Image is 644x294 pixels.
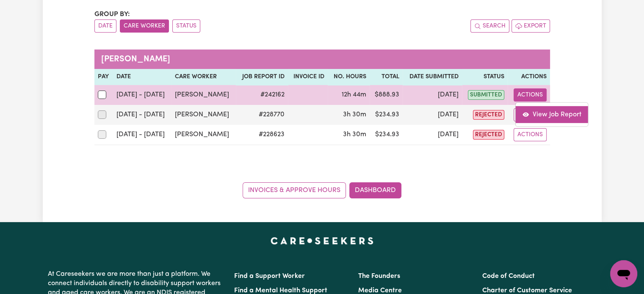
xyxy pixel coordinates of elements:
th: Pay [94,69,113,85]
button: sort invoices by care worker [120,19,169,33]
button: Search [470,19,509,33]
div: Actions [515,102,588,126]
td: [DATE] [403,105,462,125]
span: 3 hours 30 minutes [343,131,366,138]
td: # 228623 [236,125,288,145]
td: [DATE] - [DATE] [113,105,171,125]
th: Actions [508,69,550,85]
td: $ 234.93 [370,105,403,125]
a: Media Centre [358,287,402,294]
a: Careseekers home page [271,237,373,244]
th: Date [113,69,171,85]
th: No. Hours [328,69,369,85]
span: rejected [473,110,504,120]
td: [DATE] [403,125,462,145]
a: Dashboard [349,182,401,198]
td: # 228770 [236,105,288,125]
button: Actions [514,128,547,141]
th: Care worker [171,69,236,85]
td: [DATE] - [DATE] [113,85,171,105]
td: [DATE] [403,85,462,105]
caption: [PERSON_NAME] [94,49,550,69]
span: rejected [473,130,504,140]
span: 12 hours 44 minutes [342,91,366,98]
td: # 242162 [236,85,288,105]
button: Actions [514,108,547,121]
span: 3 hours 30 minutes [343,111,366,118]
button: Actions [514,88,547,102]
button: sort invoices by paid status [172,19,200,33]
span: submitted [468,90,504,100]
a: View job report 242162 [515,106,588,123]
th: Status [462,69,508,85]
iframe: Button to launch messaging window [610,260,637,287]
td: [DATE] - [DATE] [113,125,171,145]
button: sort invoices by date [94,19,116,33]
th: Invoice ID [288,69,328,85]
td: [PERSON_NAME] [171,125,236,145]
td: [PERSON_NAME] [171,105,236,125]
td: $ 888.93 [370,85,403,105]
th: Date Submitted [403,69,462,85]
td: $ 234.93 [370,125,403,145]
a: Code of Conduct [482,273,535,280]
a: Find a Support Worker [234,273,305,280]
a: Charter of Customer Service [482,287,572,294]
a: The Founders [358,273,400,280]
span: Group by: [94,11,130,18]
a: Invoices & Approve Hours [243,182,346,198]
td: [PERSON_NAME] [171,85,236,105]
button: Export [511,19,550,33]
th: Total [370,69,403,85]
th: Job Report ID [236,69,288,85]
